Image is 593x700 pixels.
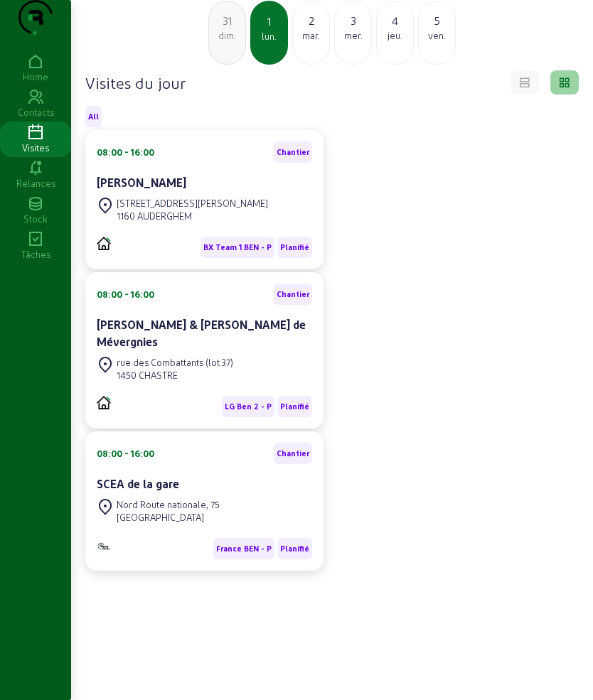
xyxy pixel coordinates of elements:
span: Chantier [277,147,309,157]
div: 1160 AUDERGHEM [117,210,268,222]
div: 08:00 - 16:00 [97,288,154,301]
cam-card-title: [PERSON_NAME] [97,176,186,189]
span: Planifié [280,402,309,411]
div: Nord Route nationale, 75 [117,498,220,511]
div: mar. [293,29,329,42]
cam-card-title: [PERSON_NAME] & [PERSON_NAME] de Mévergnies [97,318,306,348]
div: 1450 CHASTRE [117,369,233,382]
div: 2 [293,12,329,29]
span: France BEN - P [216,544,272,554]
div: 4 [377,12,413,29]
img: PVELEC [97,396,111,409]
div: mer. [335,29,371,42]
div: [GEOGRAPHIC_DATA] [117,511,220,524]
img: PVELEC [97,237,111,250]
span: Chantier [277,448,309,458]
div: [STREET_ADDRESS][PERSON_NAME] [117,197,268,210]
span: Planifié [280,242,309,252]
span: BX Team 1 BEN - P [203,242,272,252]
div: 5 [419,12,455,29]
img: B2B - PVELEC [97,542,111,551]
span: Planifié [280,544,309,554]
cam-card-title: SCEA de la gare [97,477,179,490]
div: ven. [419,29,455,42]
div: jeu. [377,29,413,42]
div: 3 [335,12,371,29]
span: Chantier [277,289,309,299]
div: 08:00 - 16:00 [97,447,154,460]
div: lun. [252,30,287,43]
div: 1 [252,13,287,30]
div: rue des Combattants (lot 37) [117,356,233,369]
h4: Visites du jour [85,72,186,92]
span: LG Ben 2 - P [225,402,272,411]
div: 31 [209,12,245,29]
div: dim. [209,29,245,42]
span: All [88,112,99,122]
div: 08:00 - 16:00 [97,146,154,158]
